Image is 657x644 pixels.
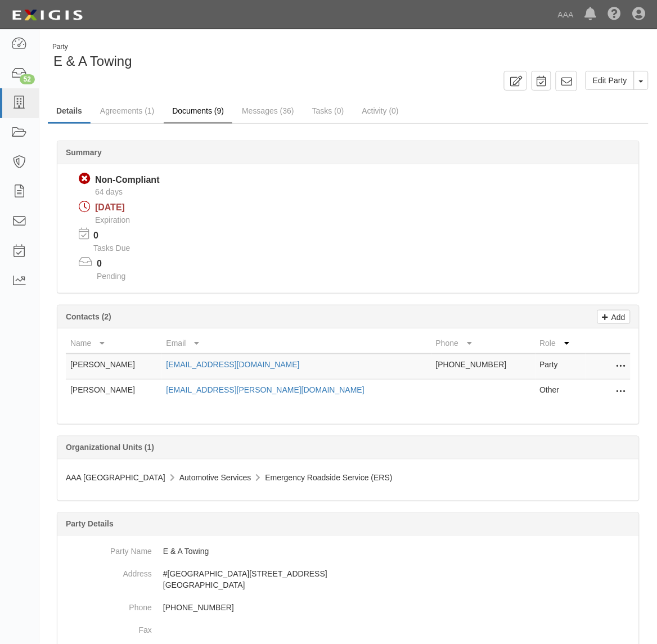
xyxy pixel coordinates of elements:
[62,597,152,614] dt: Phone
[52,42,132,52] div: Party
[535,354,586,380] td: Party
[431,333,535,354] th: Phone
[20,74,35,84] div: 52
[79,173,91,185] i: Non-Compliant
[586,71,634,90] a: Edit Party
[92,100,163,122] a: Agreements (1)
[162,333,431,354] th: Email
[97,258,139,271] p: 0
[62,619,152,636] dt: Fax
[62,541,634,563] dd: E & A Towing
[48,100,91,124] a: Details
[66,333,162,354] th: Name
[535,333,586,354] th: Role
[95,174,160,187] div: Non-Compliant
[95,202,125,212] span: [DATE]
[66,474,165,483] span: AAA [GEOGRAPHIC_DATA]
[62,563,152,580] dt: Address
[609,310,625,323] p: Add
[179,474,251,483] span: Automotive Services
[53,53,132,69] span: E & A Towing
[304,100,353,122] a: Tasks (0)
[93,244,130,253] span: Tasks Due
[265,474,392,483] span: Emergency Roadside Service (ERS)
[66,443,154,452] b: Organizational Units (1)
[62,541,152,557] dt: Party Name
[62,563,634,597] dd: #[GEOGRAPHIC_DATA][STREET_ADDRESS] [GEOGRAPHIC_DATA]
[93,229,144,242] p: 0
[95,187,123,196] span: Since 07/17/2025
[166,360,300,369] a: [EMAIL_ADDRESS][DOMAIN_NAME]
[597,310,631,324] a: Add
[95,215,130,224] span: Expiration
[166,385,364,394] a: [EMAIL_ADDRESS][PERSON_NAME][DOMAIN_NAME]
[66,148,102,157] b: Summary
[431,354,535,380] td: [PHONE_NUMBER]
[164,100,232,124] a: Documents (9)
[535,379,586,404] td: Other
[66,520,114,529] b: Party Details
[552,3,579,26] a: AAA
[62,597,634,619] dd: [PHONE_NUMBER]
[354,100,407,122] a: Activity (0)
[97,272,125,281] span: Pending
[66,312,111,321] b: Contacts (2)
[66,354,162,380] td: [PERSON_NAME]
[233,100,303,122] a: Messages (36)
[48,42,649,71] div: E & A Towing
[608,8,622,21] i: Help Center - Complianz
[8,5,86,25] img: logo-5460c22ac91f19d4615b14bd174203de0afe785f0fc80cf4dbbc73dc1793850b.png
[66,379,162,404] td: [PERSON_NAME]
